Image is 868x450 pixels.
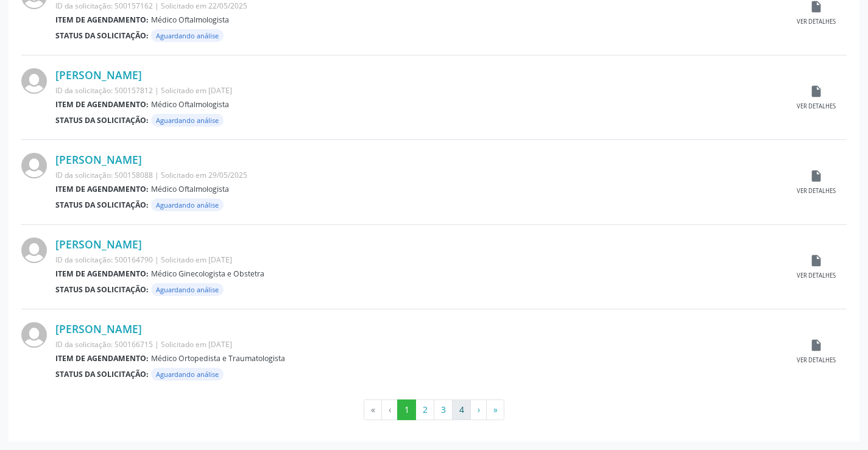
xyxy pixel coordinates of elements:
[55,269,149,279] b: Item de agendamento:
[151,199,224,211] span: Aguardando análise
[55,339,159,350] span: ID da solicitação: S00166715 |
[161,85,232,96] span: Solicitado em [DATE]
[470,399,487,420] button: Go to next page
[55,369,149,379] b: Status da solicitação:
[434,399,453,420] button: Go to page 3
[55,85,159,96] span: ID da solicitação: S00157812 |
[810,339,823,352] i: insert_drive_file
[810,254,823,267] i: insert_drive_file
[161,170,247,180] span: Solicitado em 29/05/2025
[797,18,836,26] div: Ver detalhes
[151,368,224,381] span: Aguardando análise
[55,1,159,11] span: ID da solicitação: S00157162 |
[810,85,823,98] i: insert_drive_file
[151,269,264,279] span: Médico Ginecologista e Obstetra
[55,153,142,166] a: [PERSON_NAME]
[797,187,836,195] div: Ver detalhes
[415,399,434,420] button: Go to page 2
[55,237,142,251] a: [PERSON_NAME]
[161,255,232,265] span: Solicitado em [DATE]
[21,237,47,263] img: img
[55,255,159,265] span: ID da solicitação: S00164790 |
[55,184,149,194] b: Item de agendamento:
[810,169,823,183] i: insert_drive_file
[161,1,247,11] span: Solicitado em 22/05/2025
[21,68,47,94] img: img
[55,30,149,41] b: Status da solicitação:
[151,353,285,364] span: Médico Ortopedista e Traumatologista
[151,15,229,25] span: Médico Oftalmologista
[55,115,149,125] b: Status da solicitação:
[21,399,847,420] ul: Pagination
[397,399,416,420] button: Go to page 1
[55,200,149,210] b: Status da solicitação:
[55,68,142,82] a: [PERSON_NAME]
[55,322,142,336] a: [PERSON_NAME]
[55,284,149,295] b: Status da solicitação:
[161,339,232,350] span: Solicitado em [DATE]
[21,153,47,178] img: img
[55,170,159,180] span: ID da solicitação: S00158088 |
[797,102,836,111] div: Ver detalhes
[452,399,471,420] button: Go to page 4
[797,272,836,280] div: Ver detalhes
[486,399,504,420] button: Go to last page
[55,353,149,364] b: Item de agendamento:
[151,114,224,127] span: Aguardando análise
[151,184,229,194] span: Médico Oftalmologista
[21,322,47,348] img: img
[151,99,229,110] span: Médico Oftalmologista
[797,356,836,365] div: Ver detalhes
[55,99,149,110] b: Item de agendamento:
[55,15,149,25] b: Item de agendamento:
[151,283,224,296] span: Aguardando análise
[151,29,224,42] span: Aguardando análise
